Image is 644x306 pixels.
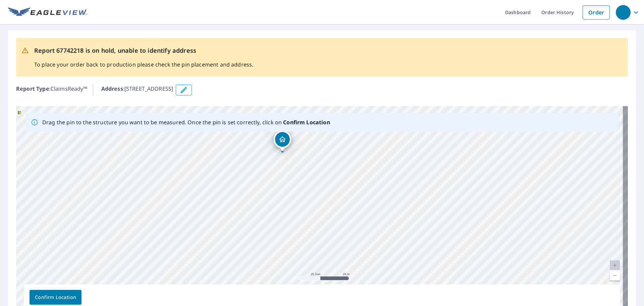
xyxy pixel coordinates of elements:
button: Confirm Location [30,290,82,305]
b: Address [101,85,123,92]
p: Report 67742218 is on hold, unable to identify address [34,46,253,55]
p: To place your order back to production please check the pin placement and address. [34,60,253,69]
div: Dropped pin, building 1, Residential property, 835 Scotts Ferry Rd Versailles, KY 40383 [274,131,291,151]
span: Confirm Location [35,293,76,302]
p: : [STREET_ADDRESS] [101,85,173,95]
p: Drag the pin to the structure you want to be measured. Once the pin is set correctly, click on [42,118,330,126]
b: Confirm Location [283,119,330,126]
a: Current Level 20, Zoom In Disabled [610,260,620,270]
a: Order [583,5,610,19]
b: Report Type [16,85,49,92]
a: Current Level 20, Zoom Out [610,270,620,280]
img: EV Logo [8,7,87,17]
p: : ClaimsReady™ [16,85,88,95]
